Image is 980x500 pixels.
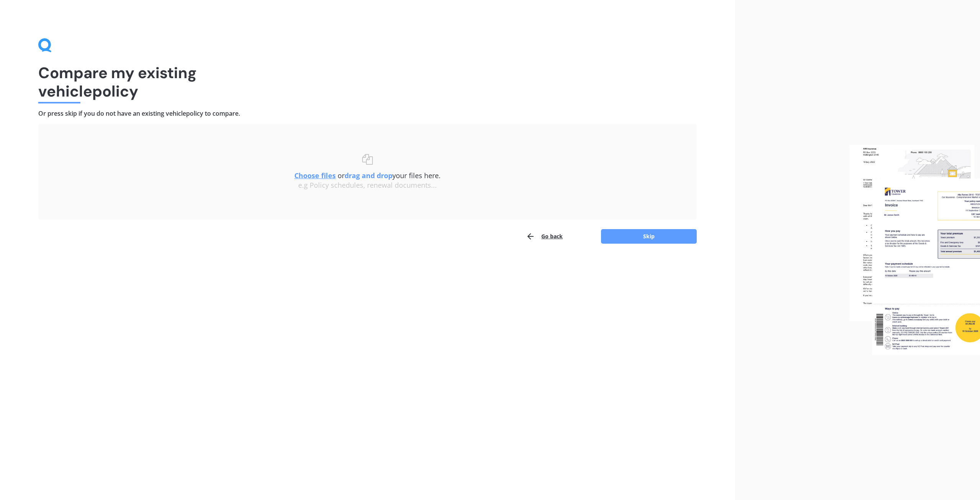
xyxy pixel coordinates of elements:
u: Choose files [294,171,336,180]
img: files.webp [849,145,980,356]
button: Go back [526,229,563,244]
div: e.g Policy schedules, renewal documents... [54,181,681,190]
b: drag and drop [345,171,392,180]
h1: Compare my existing vehicle policy [38,64,697,100]
button: Skip [601,229,697,244]
span: or your files here. [294,171,441,180]
h4: Or press skip if you do not have an existing vehicle policy to compare. [38,110,697,118]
